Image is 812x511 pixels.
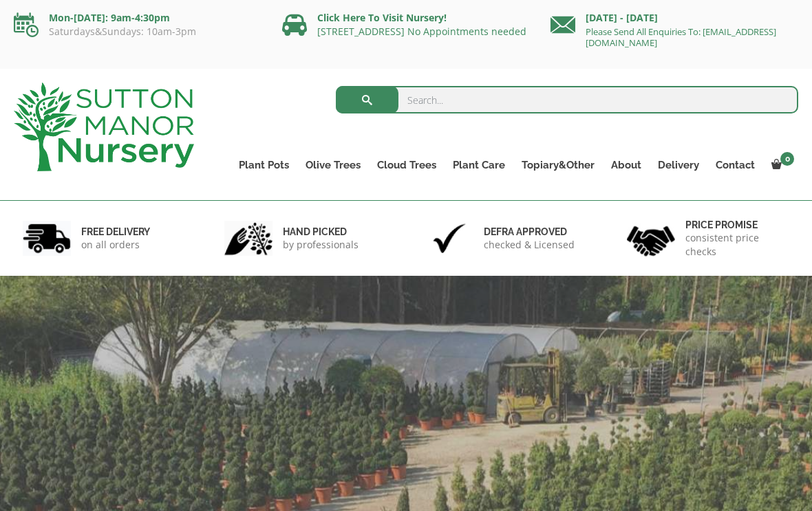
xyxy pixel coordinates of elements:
[425,221,473,256] img: 3.jpg
[685,231,790,259] p: consistent price checks
[445,155,513,175] a: Plant Care
[224,221,273,256] img: 2.jpg
[81,226,150,238] h6: FREE DELIVERY
[603,155,650,175] a: About
[317,25,526,38] a: [STREET_ADDRESS] No Appointments needed
[513,155,603,175] a: Topiary&Other
[14,10,261,26] p: Mon-[DATE]: 9am-4:30pm
[685,219,790,231] h6: Price promise
[283,226,359,238] h6: hand picked
[484,226,575,238] h6: Defra approved
[14,26,261,37] p: Saturdays&Sundays: 10am-3pm
[551,10,798,26] p: [DATE] - [DATE]
[707,155,763,175] a: Contact
[283,238,359,252] p: by professionals
[14,83,194,171] img: logo
[317,11,447,24] a: Click Here To Visit Nursery!
[369,155,445,175] a: Cloud Trees
[336,86,799,113] input: Search...
[484,238,575,252] p: checked & Licensed
[23,221,71,256] img: 1.jpg
[586,25,776,49] a: Please Send All Enquiries To: [EMAIL_ADDRESS][DOMAIN_NAME]
[627,217,675,259] img: 4.jpg
[780,152,794,166] span: 0
[231,155,297,175] a: Plant Pots
[763,155,798,175] a: 0
[650,155,707,175] a: Delivery
[81,238,150,252] p: on all orders
[297,155,369,175] a: Olive Trees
